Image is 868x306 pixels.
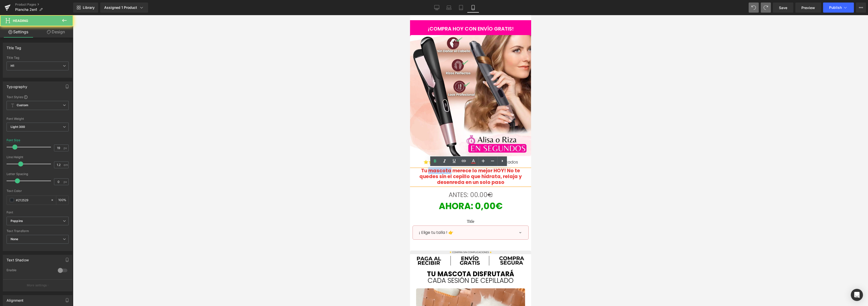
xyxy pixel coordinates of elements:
div: Letter Spacing [7,172,69,176]
a: Mobile [467,3,479,13]
b: None [11,237,18,241]
button: Publish [823,3,854,13]
div: Enable [7,268,53,273]
button: More [856,3,866,13]
p: More settings [27,283,47,288]
div: Font Weight [7,117,69,121]
span: px [64,146,68,150]
span: Library [83,5,95,10]
div: Line Height [7,155,69,159]
span: ANTES: 00.00 [39,175,83,184]
a: New Library [73,3,98,13]
span: Publish [829,6,842,10]
span: ¡COMPRA HOY CON ENVÍO GRATIS! [18,10,104,17]
span: Heading [13,19,28,23]
b: Custom [17,103,28,107]
font: cada sesión de cepillado [18,261,103,270]
span: Preview [801,5,815,10]
div: Alignment [7,295,24,302]
div: Title Tag [7,56,69,60]
i: Poppins [11,219,23,223]
b: Tu mascota disfrutará [17,254,104,263]
div: Open Intercom Messenger [851,289,863,301]
span: Save [779,5,787,10]
a: Preview [795,3,821,13]
a: Product Pages [15,3,73,7]
div: Text Transform [7,229,69,233]
button: Undo [749,3,759,13]
b: H1 [11,64,14,68]
s: € [77,175,83,184]
label: Title [3,204,119,210]
div: Text Styles [7,95,69,99]
div: Assigned 1 Product [104,5,144,10]
div: Font [7,211,69,214]
button: Redo [761,3,771,13]
b: Tu mascota merece lo mejor HOY! No te quedes sin el cepillo que hidrata, relaja y desenreda en un... [9,152,112,171]
a: Design [38,26,74,38]
a: Desktop [431,3,443,13]
span: AHORA: 0,00€ [29,185,93,197]
div: Title Tag [7,43,21,50]
div: Text Color [7,189,69,193]
span: em [64,163,68,166]
div: % [56,196,68,205]
div: Text Shadow [7,255,29,262]
span: Plancha 2en1 [15,8,37,12]
a: Laptop [443,3,455,13]
b: Light 300 [11,125,25,129]
a: Tablet [455,3,467,13]
input: Color [16,197,48,203]
div: Font Size [7,138,20,142]
button: More settings [3,279,72,291]
span: px [64,180,68,183]
div: Typography [7,82,27,89]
